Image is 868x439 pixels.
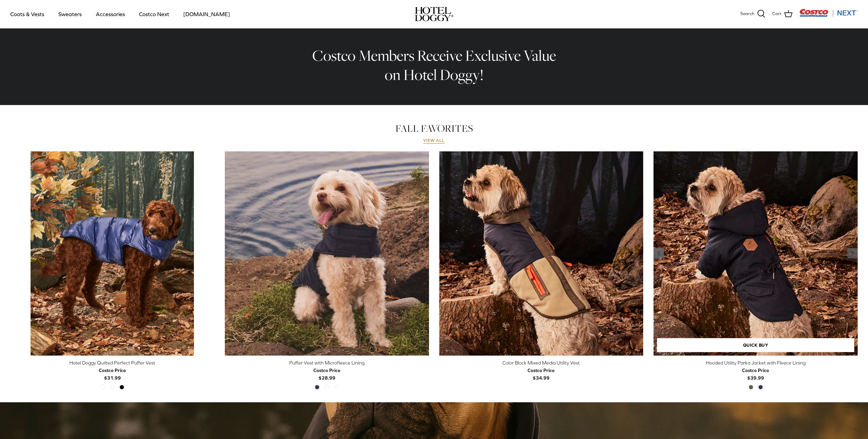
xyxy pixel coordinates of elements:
[439,359,644,367] div: Color Block Mixed Media Utility Vest
[740,10,754,18] span: Search
[313,367,340,374] div: Costco Price
[740,10,765,19] a: Search
[439,151,644,356] img: tan dog wearing a blue & brown vest
[653,359,858,382] a: Hooded Utility Parka Jacket with Fleece Lining Costco Price$39.99
[653,359,858,367] div: Hooded Utility Parka Jacket with Fleece Lining
[657,338,854,352] a: Quick buy
[653,248,664,258] a: Previous
[395,122,473,135] a: FALL FAVORITES
[90,2,131,26] a: Accessories
[225,359,429,382] a: Puffer Vest with Microfleece Lining Costco Price$28.99
[307,46,561,85] h2: Costco Members Receive Exclusive Value on Hotel Doggy!
[133,2,175,26] a: Costco Next
[225,359,429,367] div: Puffer Vest with Microfleece Lining
[799,13,858,18] a: Visit Costco Next
[423,138,445,143] a: View all
[415,7,453,21] img: hoteldoggycom
[10,151,215,356] a: Hotel Doggy Quilted Perfect Puffer Vest
[177,2,236,26] a: [DOMAIN_NAME]
[225,151,429,356] a: Puffer Vest with Microfleece Lining
[99,367,126,381] b: $31.99
[528,367,555,381] b: $34.99
[10,359,215,382] a: Hotel Doggy Quilted Perfect Puffer Vest Costco Price$31.99
[653,151,858,356] a: Hooded Utility Parka Jacket with Fleece Lining
[847,248,858,258] a: Previous
[772,10,782,18] span: Cart
[52,2,88,26] a: Sweaters
[742,367,769,381] b: $39.99
[799,9,858,17] img: Costco Next
[528,367,555,374] div: Costco Price
[439,359,644,382] a: Color Block Mixed Media Utility Vest Costco Price$34.99
[772,10,792,19] a: Cart
[742,367,769,374] div: Costco Price
[99,367,126,374] div: Costco Price
[10,359,215,367] div: Hotel Doggy Quilted Perfect Puffer Vest
[313,367,340,381] b: $28.99
[439,151,644,356] a: Color Block Mixed Media Utility Vest
[415,7,453,21] a: hoteldoggy.com hoteldoggycom
[4,2,50,26] a: Coats & Vests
